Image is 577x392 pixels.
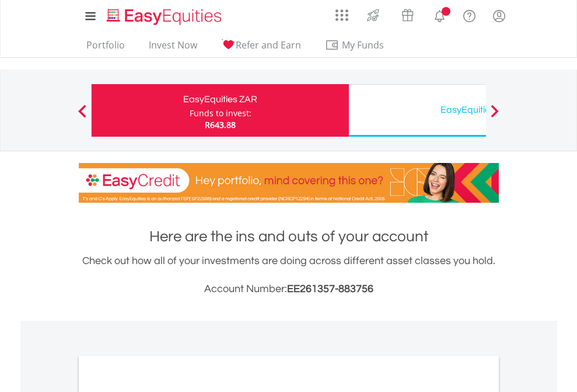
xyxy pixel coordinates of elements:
a: FAQ's and Support [454,3,484,26]
a: Invest Now [144,39,202,57]
a: Portfolio [82,39,130,57]
div: EasyEquities ZAR [99,91,342,107]
a: Refer and Earn [216,39,306,57]
span: R643.88 [205,119,236,130]
a: My Profile [484,3,514,29]
div: Check out how all of your investments are doing across different asset classes you hold. [79,253,499,297]
div: Funds to invest: [190,107,251,119]
img: thrive-v2.svg [363,6,383,25]
a: Vouchers [390,3,425,25]
h3: Account Number: [79,281,499,297]
span: My Funds [325,37,401,53]
button: Previous [71,110,94,122]
a: Notifications [425,3,454,26]
img: grid-menu-icon.svg [335,9,348,22]
h1: Here are the ins and outs of your account [79,226,499,247]
a: AppsGrid [328,3,356,22]
img: vouchers-v2.svg [398,6,417,25]
img: EasyEquities_Logo.png [104,7,226,26]
a: Home page [102,3,226,26]
span: Refer and Earn [236,39,301,51]
button: Next [483,110,506,122]
span: EE261357-883756 [287,283,373,294]
img: EasyCredit Promotion Banner [79,163,499,203]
